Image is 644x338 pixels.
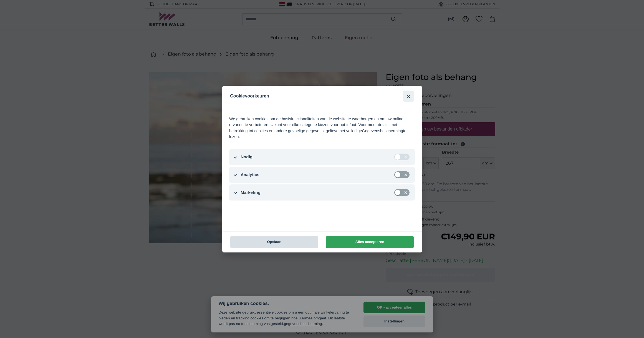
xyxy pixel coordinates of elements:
[362,129,403,133] a: Gegevensbescherming
[230,236,318,248] button: Opslaan
[229,167,415,183] button: Analytics
[326,236,414,248] button: Alles accepteren
[403,91,414,101] button: Sluiten
[230,86,373,107] h2: Cookievoorkeuren
[229,149,415,165] button: Nodig
[229,184,415,201] button: Marketing
[229,116,415,140] div: We gebruiken cookies om de basisfunctionaliteiten van de website te waarborgen en om uw online er...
